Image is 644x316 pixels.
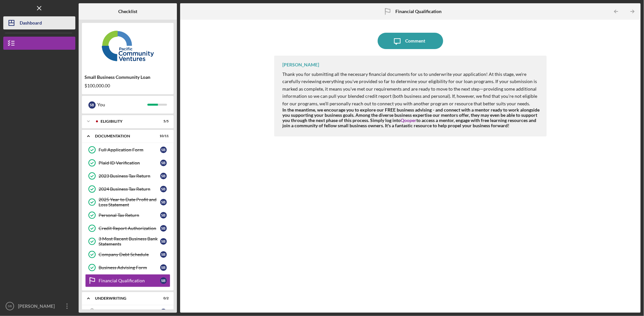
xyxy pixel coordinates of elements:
[99,186,160,192] div: 2024 Business Tax Return
[160,147,167,153] div: S B
[160,277,167,284] div: S B
[85,274,170,287] a: Financial QualificationSB
[85,183,170,196] a: 2024 Business Tax ReturnSB
[160,264,167,271] div: S B
[85,248,170,261] a: Company Debt ScheduleSB
[99,265,160,270] div: Business Advising Form
[99,278,160,283] div: Financial Qualification
[85,222,170,235] a: Credit Report AuthorizationSB
[95,296,152,300] div: Underwriting
[88,101,96,109] div: S B
[282,62,319,67] div: [PERSON_NAME]
[85,143,170,156] a: Full Application FormSB
[401,117,416,123] a: Qooper
[396,9,442,14] b: Financial Qualification
[160,251,167,258] div: S B
[16,300,59,314] div: [PERSON_NAME]
[160,160,167,166] div: S B
[378,33,443,49] button: Comment
[157,134,169,138] div: 10 / 11
[99,173,160,179] div: 2023 Business Tax Return
[85,156,170,169] a: Plaid ID VerificationSB
[85,169,170,183] a: 2023 Business Tax ReturnSB
[101,119,152,123] div: Eligibility
[99,147,160,152] div: Full Application Form
[99,252,160,257] div: Company Debt Schedule
[99,213,160,218] div: Personal Tax Return
[20,16,42,31] div: Dashboard
[160,199,167,205] div: S B
[282,107,540,128] strong: In the meantime, we encourage you to explore our FREE business advising - and connect with a ment...
[160,238,167,245] div: S B
[99,197,160,207] div: 2025 Year to Date Profit and Loss Statement
[282,71,540,107] p: Thank you for submitting all the necessary financial documents for us to underwrite your applicat...
[157,119,169,123] div: 5 / 5
[99,160,160,166] div: Plaid ID Verification
[160,173,167,179] div: S B
[160,225,167,232] div: S B
[157,296,169,300] div: 0 / 2
[85,196,170,209] a: 2025 Year to Date Profit and Loss StatementSB
[95,134,152,138] div: Documentation
[97,99,147,110] div: You
[85,235,170,248] a: 3 Most Recent Business Bank StatementsSB
[160,186,167,192] div: S B
[118,9,137,14] b: Checklist
[8,305,12,308] text: SB
[82,26,174,65] img: Product logo
[85,209,170,222] a: Personal Tax ReturnSB
[3,16,75,29] button: Dashboard
[85,83,171,88] div: $100,000.00
[160,212,167,219] div: S B
[3,300,75,313] button: SB[PERSON_NAME]
[99,226,160,231] div: Credit Report Authorization
[85,261,170,274] a: Business Advising FormSB
[85,75,171,80] div: Small Business Community Loan
[160,309,167,315] div: S B
[99,236,160,247] div: 3 Most Recent Business Bank Statements
[406,33,426,49] div: Comment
